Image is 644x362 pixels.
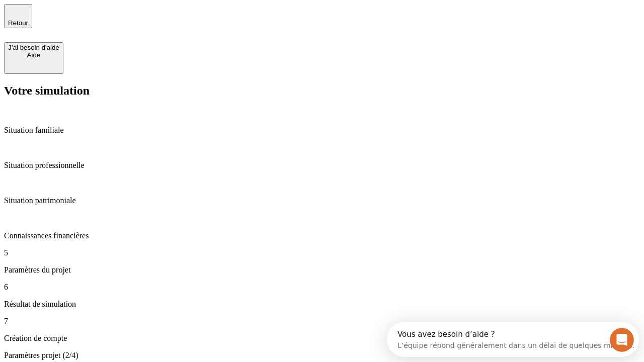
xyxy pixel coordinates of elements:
[4,317,640,326] p: 7
[8,51,59,59] div: Aide
[4,4,277,32] div: Ouvrir le Messenger Intercom
[4,42,63,74] button: J’ai besoin d'aideAide
[4,351,640,360] p: Paramètres projet (2/4)
[4,4,32,28] button: Retour
[4,334,640,343] p: Création de compte
[8,44,59,51] div: J’ai besoin d'aide
[11,17,248,27] div: L’équipe répond généralement dans un délai de quelques minutes.
[610,328,634,352] iframe: Intercom live chat
[4,196,640,205] p: Situation patrimoniale
[8,19,28,27] span: Retour
[4,231,640,240] p: Connaissances financières
[4,126,640,135] p: Situation familiale
[4,300,640,309] p: Résultat de simulation
[4,283,640,292] p: 6
[4,248,640,257] p: 5
[11,9,248,17] div: Vous avez besoin d’aide ?
[387,322,639,357] iframe: Intercom live chat discovery launcher
[4,84,640,98] h2: Votre simulation
[4,265,640,275] p: Paramètres du projet
[4,161,640,170] p: Situation professionnelle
